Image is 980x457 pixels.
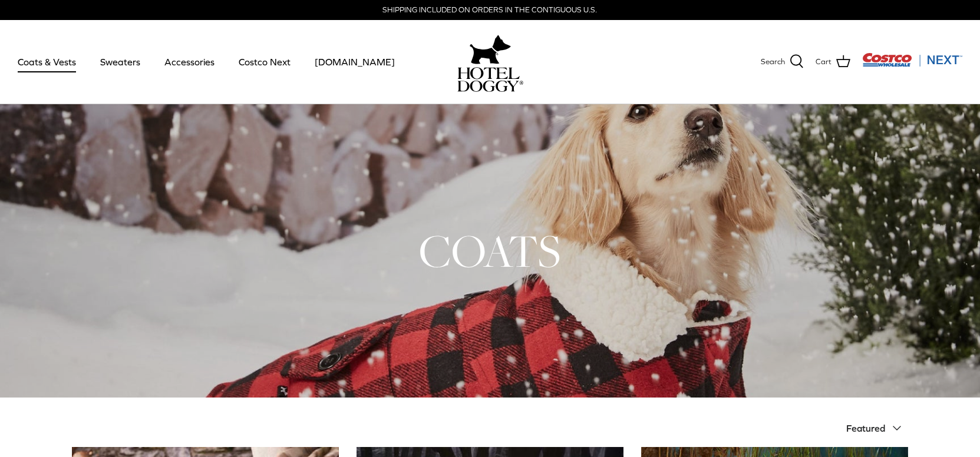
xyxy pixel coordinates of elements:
[862,52,962,67] img: Costco Next
[761,54,804,69] a: Search
[816,54,850,69] a: Cart
[72,222,909,280] h1: COATS
[228,42,301,82] a: Costco Next
[846,423,885,433] span: Featured
[7,42,87,82] a: Coats & Vests
[816,56,831,68] span: Cart
[304,42,405,82] a: [DOMAIN_NAME]
[457,67,523,92] img: hoteldoggycom
[470,32,511,67] img: hoteldoggy.com
[846,415,909,441] button: Featured
[154,42,225,82] a: Accessories
[862,60,962,69] a: Visit Costco Next
[457,32,523,92] a: hoteldoggy.com hoteldoggycom
[90,42,151,82] a: Sweaters
[761,56,785,68] span: Search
